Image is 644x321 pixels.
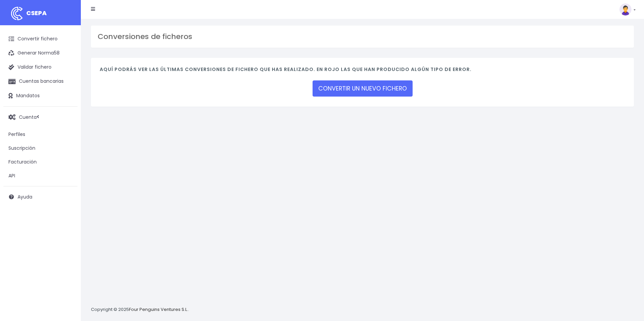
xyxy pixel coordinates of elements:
[3,169,77,183] a: API
[8,5,25,22] img: logo
[91,306,189,313] p: Copyright © 2025 .
[3,60,77,74] a: Validar fichero
[18,193,32,200] span: Ayuda
[3,190,77,204] a: Ayuda
[619,3,632,15] img: profile
[3,46,77,60] a: Generar Norma58
[129,306,188,313] a: Four Penguins Ventures S.L.
[3,110,77,124] a: Cuenta
[26,9,47,17] span: CSEPA
[3,89,77,103] a: Mandatos
[3,155,77,169] a: Facturación
[3,74,77,88] a: Cuentas bancarias
[3,141,77,155] a: Suscripción
[3,32,77,46] a: Convertir fichero
[3,128,77,141] a: Perfiles
[19,113,37,120] span: Cuenta
[100,67,625,76] h4: Aquí podrás ver las últimas conversiones de fichero que has realizado. En rojo las que han produc...
[98,32,627,41] h3: Conversiones de ficheros
[313,80,413,97] a: CONVERTIR UN NUEVO FICHERO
